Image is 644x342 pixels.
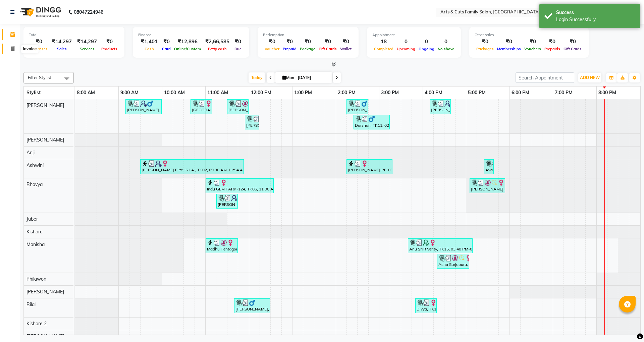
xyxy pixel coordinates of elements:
div: Redemption [263,32,353,38]
b: 08047224946 [74,3,103,21]
span: Completed [372,47,395,51]
div: Asha Sarjapura, TK14, 04:20 PM-05:05 PM, EYEBROW,HYDRA CLEANUP [438,255,469,268]
span: No show [436,47,455,51]
div: ₹0 [523,38,543,46]
div: ₹14,297 [74,38,100,46]
span: Anji [26,150,35,156]
span: Package [298,47,317,51]
div: ₹2,66,585 [203,38,232,46]
a: 1:00 PM [292,88,314,98]
div: Anu SNR Verity, TK15, 03:40 PM-05:10 PM, COCONUT HEAD MASSAGE (30MIN),BODY MASSAGE COCOUNT OIL 1 ... [409,239,472,252]
div: 0 [395,38,417,46]
a: 9:00 AM [119,88,140,98]
span: Juber [26,216,38,222]
div: Total [29,32,119,38]
div: [PERSON_NAME], TK10, 02:15 PM-02:45 PM, CLASSIC PEDICURE [347,100,367,113]
div: ₹0 [338,38,353,46]
div: Indu GEM PARK-124, TK06, 11:00 AM-12:35 PM, FRUIT FACIAL,RICA WAX - FULL ARMS,RAGA PEDICURE [206,179,273,192]
div: ₹12,896 [172,38,203,46]
div: Appointment [372,32,455,38]
img: logo [17,3,63,21]
span: Today [249,72,265,83]
span: Stylist [26,90,41,96]
span: Products [100,47,119,51]
span: Vouchers [523,47,543,51]
span: Ongoing [417,47,436,51]
span: Kishore [26,229,43,235]
div: ₹0 [562,38,583,46]
span: Wallet [338,47,353,51]
a: 7:00 PM [553,88,574,98]
span: Memberships [495,47,523,51]
div: Invoice [21,45,38,53]
span: Packages [475,47,495,51]
a: 3:00 PM [379,88,400,98]
a: 8:00 PM [597,88,618,98]
input: Search Appointment [516,72,574,83]
div: [PERSON_NAME], TK09, 11:40 AM-12:30 PM, MEN HAIR CUT,MEN SHAVE \ TRIM \ [PERSON_NAME] [235,299,270,312]
div: 0 [436,38,455,46]
span: Due [233,47,243,51]
span: Mon [281,75,296,80]
span: Gift Cards [317,47,338,51]
span: Petty cash [206,47,228,51]
div: ₹0 [232,38,244,46]
div: ₹0 [543,38,562,46]
div: ₹0 [100,38,119,46]
div: ₹1,401 [138,38,160,46]
span: Ashwini [26,162,44,168]
div: 0 [417,38,436,46]
div: [GEOGRAPHIC_DATA], TK04, 10:40 AM-11:10 AM, BOY CUT (BELOW 5 YEARS) [191,100,211,113]
div: ₹0 [263,38,281,46]
span: Prepaids [543,47,562,51]
span: Cash [143,47,156,51]
div: Avanthika Sarjapura, TK16, 05:25 PM-05:30 PM, EYEBROW [485,160,493,173]
span: [PERSON_NAME] [26,289,64,295]
span: Bhavya [26,181,43,187]
span: Bilal [26,301,36,307]
span: [PERSON_NAME] [26,102,64,108]
span: Philawon [26,276,46,282]
span: Filter Stylist [28,75,51,80]
a: 11:00 AM [206,88,230,98]
div: [PERSON_NAME], TK14, 05:05 PM-05:55 PM, RICA [GEOGRAPHIC_DATA] - FULL ARMS,RICA WAX - HALF LEGS,R... [470,179,504,192]
span: [PERSON_NAME] [26,137,64,143]
div: ₹0 [317,38,338,46]
input: 2025-09-01 [296,73,329,83]
div: ₹0 [29,38,49,46]
div: [PERSON_NAME], TK08, 11:55 AM-12:15 PM, MEN SHAVE \ TRIM \ [PERSON_NAME] [246,116,259,128]
div: 18 [372,38,395,46]
span: Kishore 2 [26,321,47,327]
div: [PERSON_NAME] PE-03, TK05, 02:15 PM-03:19 PM, RICA WAX - FULL ARMS,RICA WAX - FULL LEGS,RICA WAX ... [347,160,392,173]
span: Online/Custom [172,47,203,51]
div: ₹0 [281,38,298,46]
div: ₹0 [495,38,523,46]
span: Manisha [26,241,45,247]
a: 2:00 PM [336,88,357,98]
span: Voucher [263,47,281,51]
button: ADD NEW [578,73,601,82]
div: [PERSON_NAME], TK03, 09:10 AM-10:00 AM, MEN HAIR CUT,MEN SHAVE \ TRIM \ [PERSON_NAME] [126,100,161,113]
div: ₹0 [298,38,317,46]
div: Login Successfully. [556,16,635,23]
div: [PERSON_NAME] Elite -51 A , TK02, 09:30 AM-11:54 AM, HONEY WAX -UNDER ARMS,INSTA GLOW FACIAL,HONE... [141,160,243,173]
a: 8:00 AM [75,88,97,98]
div: Other sales [475,32,583,38]
span: [PERSON_NAME] [26,333,64,339]
a: 12:00 PM [249,88,273,98]
span: Gift Cards [562,47,583,51]
a: 10:00 AM [162,88,186,98]
span: Sales [55,47,68,51]
div: [PERSON_NAME] Elite -51 A , TK02, 11:15 AM-11:45 AM, CLASSIC PEDICURE [217,195,237,208]
span: ADD NEW [580,75,600,80]
span: Card [160,47,172,51]
div: Madhu Pentagon Passiflora-136, TK01, 11:00 AM-11:45 AM, WINE FACIAL [206,239,237,252]
div: ₹0 [160,38,172,46]
span: Prepaid [281,47,298,51]
span: Services [78,47,96,51]
div: ₹14,297 [49,38,74,46]
div: [PERSON_NAME], TK07, 11:30 AM-12:00 PM, BOY CUT (BELOW 5 YEARS) [228,100,248,113]
a: 4:00 PM [423,88,444,98]
span: Upcoming [395,47,417,51]
div: Success [556,9,635,16]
